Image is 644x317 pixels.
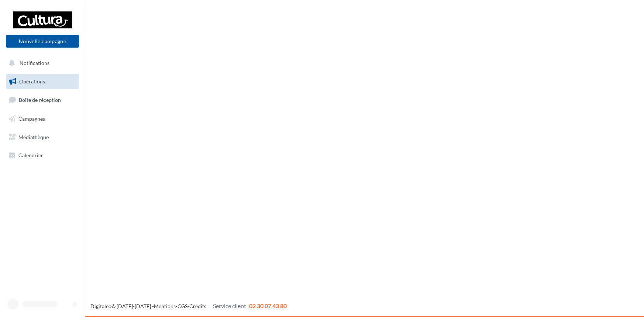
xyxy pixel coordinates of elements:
button: Nouvelle campagne [6,35,79,48]
span: 02 30 07 43 80 [249,302,287,309]
a: Campagnes [4,111,80,127]
a: Boîte de réception [4,92,80,108]
span: Opérations [19,78,45,85]
a: Crédits [189,303,206,309]
a: CGS [178,303,187,309]
span: Boîte de réception [19,97,61,103]
button: Notifications [4,55,78,71]
span: Notifications [20,60,49,66]
a: Digitaleo [90,303,111,309]
a: Médiathèque [4,130,80,145]
span: © [DATE]-[DATE] - - - [90,303,287,309]
a: Opérations [4,74,80,89]
span: Médiathèque [18,134,49,140]
a: Mentions [154,303,176,309]
span: Service client [213,302,246,309]
a: Calendrier [4,148,80,163]
span: Calendrier [18,152,43,158]
span: Campagnes [18,116,45,122]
